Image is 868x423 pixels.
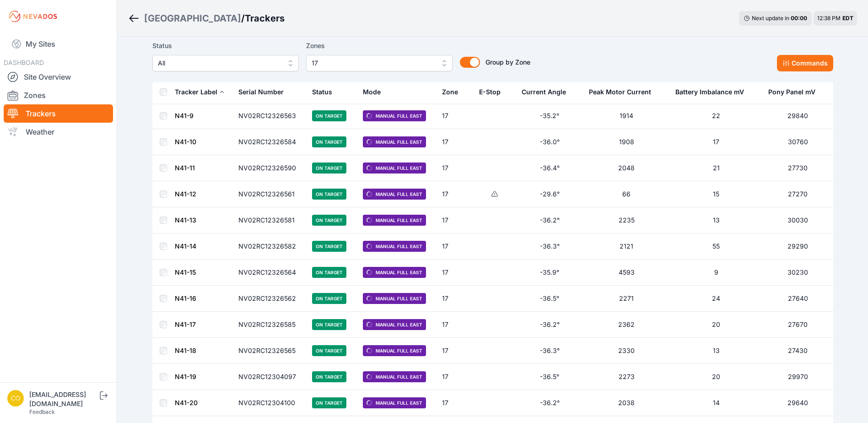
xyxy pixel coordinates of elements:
nav: Breadcrumb [128,6,285,30]
td: 2048 [583,155,670,181]
a: [GEOGRAPHIC_DATA] [144,12,241,25]
h3: Trackers [245,12,285,25]
span: 17 [312,58,434,69]
span: On Target [312,371,346,382]
td: -36.2° [516,312,583,338]
td: -29.6° [516,181,583,207]
label: Status [152,40,299,51]
label: Zones [306,40,453,51]
td: 17 [437,260,473,286]
td: -36.2° [516,390,583,416]
button: Current Angle [522,81,573,103]
td: -36.5° [516,286,583,312]
button: Peak Motor Current [589,81,658,103]
td: NV02RC12326584 [233,129,307,155]
button: 17 [306,55,453,71]
a: My Sites [4,33,113,55]
span: Manual Full East [363,189,426,200]
img: Nevados [7,9,59,24]
a: N41-18 [175,347,196,354]
span: Manual Full East [363,345,426,356]
td: 2235 [583,207,670,233]
td: 17 [437,312,473,338]
td: 17 [437,129,473,155]
td: 20 [670,312,763,338]
td: -36.3° [516,233,583,260]
td: 17 [437,286,473,312]
td: 2271 [583,286,670,312]
td: NV02RC12326563 [233,103,307,129]
div: Pony Panel mV [768,87,815,97]
div: Mode [363,87,381,97]
td: NV02RC12326564 [233,260,307,286]
span: Group by Zone [485,58,530,66]
td: 17 [437,103,473,129]
td: 27730 [763,155,833,181]
td: -35.9° [516,260,583,286]
td: 21 [670,155,763,181]
td: 17 [437,181,473,207]
button: Battery Imbalance mV [675,81,751,103]
a: N41-14 [175,242,196,250]
span: Manual Full East [363,163,426,174]
a: N41-9 [175,112,194,119]
a: Zones [4,86,113,104]
button: Status [312,81,340,103]
a: N41-10 [175,138,196,146]
button: All [152,55,299,71]
td: 2362 [583,312,670,338]
td: 2121 [583,233,670,260]
button: Zone [442,81,465,103]
td: 29840 [763,103,833,129]
td: 30760 [763,129,833,155]
td: 24 [670,286,763,312]
a: N41-12 [175,190,196,198]
td: 1908 [583,129,670,155]
td: 1914 [583,103,670,129]
td: 13 [670,338,763,364]
div: Tracker Label [175,87,217,97]
span: 12:38 PM [817,15,841,22]
td: 29290 [763,233,833,260]
div: Status [312,87,332,97]
td: -36.4° [516,155,583,181]
span: On Target [312,163,346,174]
span: On Target [312,241,346,252]
td: 2330 [583,338,670,364]
a: N41-13 [175,216,196,224]
td: -36.2° [516,207,583,233]
td: 2273 [583,364,670,390]
td: NV02RC12326585 [233,312,307,338]
td: 27270 [763,181,833,207]
a: N41-20 [175,399,198,407]
span: Manual Full East [363,241,426,252]
td: 2038 [583,390,670,416]
td: 29970 [763,364,833,390]
div: Peak Motor Current [589,87,651,97]
a: Site Overview [4,68,113,86]
span: On Target [312,345,346,356]
td: NV02RC12326562 [233,286,307,312]
span: / [241,12,245,25]
img: controlroomoperator@invenergy.com [7,390,24,407]
span: Manual Full East [363,293,426,304]
span: On Target [312,189,346,200]
div: Battery Imbalance mV [675,87,744,97]
td: 27640 [763,286,833,312]
td: 17 [670,129,763,155]
button: Serial Number [238,81,291,103]
td: NV02RC12304100 [233,390,307,416]
span: Manual Full East [363,267,426,278]
div: E-Stop [479,87,501,97]
td: 27670 [763,312,833,338]
td: 66 [583,181,670,207]
span: On Target [312,293,346,304]
td: NV02RC12326582 [233,233,307,260]
a: N41-11 [175,164,195,172]
td: -35.2° [516,103,583,129]
a: Weather [4,123,113,141]
td: 17 [437,338,473,364]
button: Mode [363,81,388,103]
div: Current Angle [522,87,566,97]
